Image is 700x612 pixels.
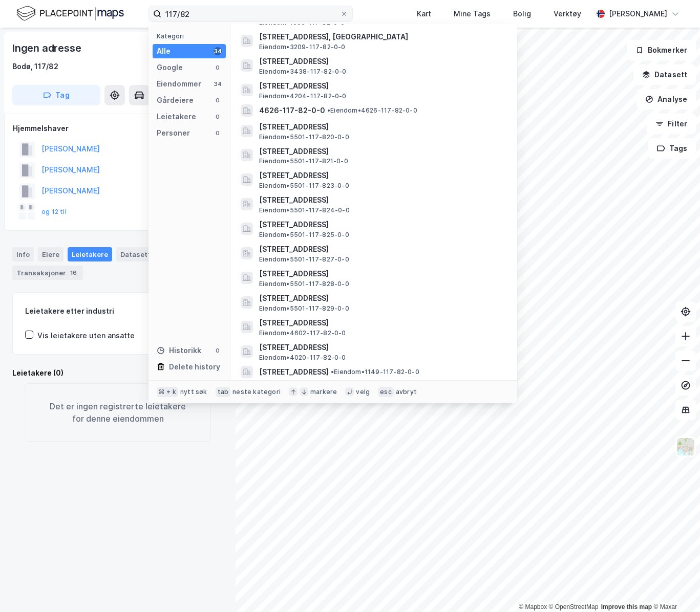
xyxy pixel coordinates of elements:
span: [STREET_ADDRESS], [GEOGRAPHIC_DATA] [259,31,505,43]
div: Kart [417,8,431,20]
div: Transaksjoner [12,266,83,280]
span: Eiendom • 5501-117-820-0-0 [259,133,349,141]
button: Tags [648,138,696,159]
iframe: Chat Widget [649,563,700,612]
a: Mapbox [519,603,547,610]
div: Mine Tags [454,8,491,20]
div: nytt søk [180,388,207,396]
button: Datasett [633,64,696,85]
div: esc [378,387,394,397]
span: [STREET_ADDRESS] [259,317,505,329]
div: avbryt [396,388,417,396]
div: 16 [68,268,79,278]
div: Info [12,247,34,261]
span: [STREET_ADDRESS] [259,194,505,206]
input: Søk på adresse, matrikkel, gårdeiere, leietakere eller personer [161,6,340,21]
button: Filter [647,114,696,134]
div: Kategori [157,32,226,40]
span: [STREET_ADDRESS] [259,80,505,92]
div: Leietakere [157,111,196,123]
span: [STREET_ADDRESS] [259,55,505,68]
img: Z [676,437,695,456]
div: [PERSON_NAME] [609,8,667,20]
span: Eiendom • 1149-117-82-0-0 [331,368,419,376]
span: [STREET_ADDRESS] [259,268,505,280]
div: Hjemmelshaver [13,122,223,135]
span: [STREET_ADDRESS] [259,218,505,231]
div: Alle [157,45,171,57]
div: Leietakere [68,247,112,261]
button: Bokmerker [627,40,696,60]
div: Leietakere (0) [12,367,223,379]
span: Eiendom • 4626-117-82-0-0 [327,106,417,115]
span: Eiendom • 5501-117-821-0-0 [259,157,348,165]
div: Datasett [116,247,155,261]
div: 0 [214,113,222,121]
div: ⌘ + k [157,387,178,397]
span: [STREET_ADDRESS] [259,121,505,133]
div: Historikk [157,344,201,357]
div: 34 [214,80,222,88]
div: Verktøy [554,8,581,20]
div: 0 [214,96,222,104]
span: Eiendom • 5501-117-825-0-0 [259,231,349,239]
a: Improve this map [601,603,652,610]
span: [STREET_ADDRESS] [259,292,505,304]
div: 0 [214,63,222,72]
a: OpenStreetMap [549,603,599,610]
span: Eiendom • 3438-117-82-0-0 [259,68,347,76]
div: Vis leietakere uten ansatte [37,330,135,342]
div: tab [216,387,231,397]
button: Analyse [637,89,696,110]
div: Bodø, 117/82 [12,60,58,73]
div: velg [356,388,370,396]
img: logo.f888ab2527a4732fd821a326f86c7f29.svg [16,5,124,23]
div: markere [310,388,337,396]
span: [STREET_ADDRESS] [259,366,329,378]
div: neste kategori [232,388,281,396]
span: • [331,368,334,376]
span: [STREET_ADDRESS] [259,243,505,255]
div: Personer [157,127,190,139]
button: Tag [12,85,100,105]
span: Eiendom • 4602-117-82-0-0 [259,329,346,337]
span: Eiendom • 5501-117-827-0-0 [259,255,349,264]
div: Ingen adresse [12,40,83,56]
span: Eiendom • 5501-117-824-0-0 [259,206,350,214]
div: Eiendommer [157,78,201,90]
div: Bolig [513,8,531,20]
div: Det er ingen registrerte leietakere for denne eiendommen [25,383,211,442]
div: 0 [214,346,222,355]
div: Kontrollprogram for chat [649,563,700,612]
div: 0 [214,129,222,137]
div: Google [157,61,183,74]
div: 34 [214,47,222,55]
span: 4626-117-82-0-0 [259,104,325,117]
div: Delete history [169,361,220,373]
span: Eiendom • 5501-117-823-0-0 [259,182,349,190]
span: [STREET_ADDRESS] [259,145,505,158]
span: Eiendom • 5501-117-828-0-0 [259,280,349,288]
div: Leietakere etter industri [25,305,210,317]
span: [STREET_ADDRESS] [259,169,505,182]
div: Gårdeiere [157,94,194,106]
span: Eiendom • 4204-117-82-0-0 [259,92,347,100]
span: Eiendom • 3209-117-82-0-0 [259,43,346,51]
div: Eiere [38,247,63,261]
span: Eiendom • 4020-117-82-0-0 [259,354,346,362]
span: • [327,106,330,114]
span: Eiendom • 5501-117-829-0-0 [259,304,349,313]
span: [STREET_ADDRESS] [259,341,505,354]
